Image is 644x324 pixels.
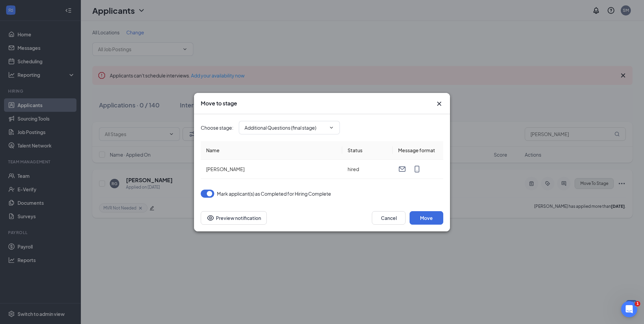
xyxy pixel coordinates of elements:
[201,124,233,131] span: Choose stage :
[435,100,443,108] svg: Cross
[342,141,393,160] th: Status
[621,301,637,317] iframe: Intercom live chat
[635,301,640,306] span: 1
[398,165,406,173] svg: Email
[372,211,406,225] button: Cancel
[201,141,342,160] th: Name
[435,100,443,108] button: Close
[206,214,215,222] svg: Eye
[342,160,393,179] td: hired
[413,165,421,173] svg: MobileSms
[206,166,245,172] span: [PERSON_NAME]
[329,125,334,130] svg: ChevronDown
[410,211,443,225] button: Move
[201,211,267,225] button: Preview notificationEye
[201,100,237,107] h3: Move to stage
[217,190,331,198] span: Mark applicant(s) as Completed for Hiring Complete
[393,141,443,160] th: Message format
